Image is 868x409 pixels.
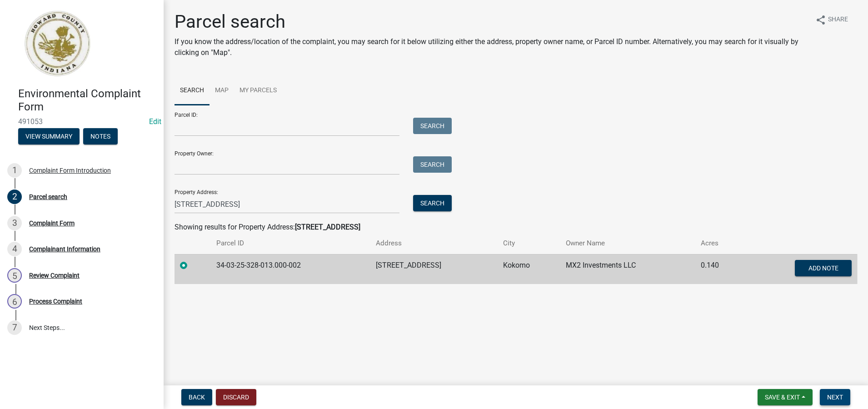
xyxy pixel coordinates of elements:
[820,389,850,405] button: Next
[695,254,744,284] td: 0.140
[7,320,22,335] div: 7
[175,222,857,233] div: Showing results for Property Address:
[181,389,212,405] button: Back
[7,268,22,283] div: 5
[149,117,161,126] a: Edit
[210,76,234,105] a: Map
[175,11,808,33] h1: Parcel search
[695,233,744,254] th: Acres
[216,389,256,405] button: Discard
[370,233,498,254] th: Address
[498,254,561,284] td: Kokomo
[560,254,695,284] td: MX2 Investments LLC
[413,195,452,211] button: Search
[560,233,695,254] th: Owner Name
[175,36,808,58] p: If you know the address/location of the complaint, you may search for it below utilizing either t...
[7,190,22,204] div: 2
[83,128,118,145] button: Notes
[808,264,838,271] span: Add Note
[808,11,855,29] button: shareShare
[758,389,813,405] button: Save & Exit
[498,233,561,254] th: City
[370,254,498,284] td: [STREET_ADDRESS]
[18,133,80,140] wm-modal-confirm: Summary
[7,163,22,178] div: 1
[795,260,852,276] button: Add Note
[29,272,80,279] div: Review Complaint
[828,15,848,25] span: Share
[7,294,22,309] div: 6
[7,216,22,230] div: 3
[29,194,67,200] div: Parcel search
[29,298,82,304] div: Process Complaint
[234,76,282,105] a: My Parcels
[295,223,360,231] strong: [STREET_ADDRESS]
[175,76,210,105] a: Search
[765,394,800,401] span: Save & Exit
[211,233,370,254] th: Parcel ID
[413,156,452,173] button: Search
[7,242,22,256] div: 4
[413,118,452,134] button: Search
[29,167,111,174] div: Complaint Form Introduction
[211,254,370,284] td: 34-03-25-328-013.000-002
[815,15,826,25] i: share
[29,220,75,226] div: Complaint Form
[83,133,118,140] wm-modal-confirm: Notes
[18,128,80,145] button: View Summary
[18,87,156,114] h4: Environmental Complaint Form
[149,117,161,126] wm-modal-confirm: Edit Application Number
[29,246,100,252] div: Complainant Information
[18,117,145,126] span: 491053
[18,10,96,78] img: Howard County, Indiana
[189,394,205,401] span: Back
[827,394,843,401] span: Next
